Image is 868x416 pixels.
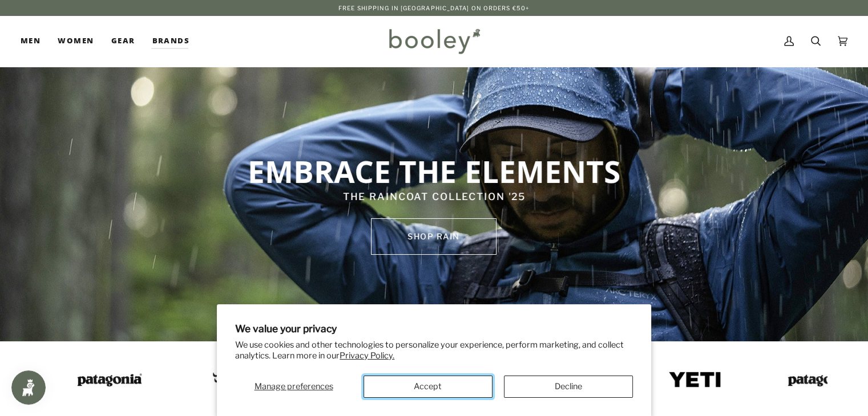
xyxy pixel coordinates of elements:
[143,16,198,66] a: Brands
[58,35,94,47] span: Women
[21,16,49,66] a: Men
[21,35,41,47] span: Men
[49,16,102,66] a: Women
[340,350,394,361] a: Privacy Policy.
[111,35,135,47] span: Gear
[103,16,144,66] a: Gear
[235,340,633,361] p: We use cookies and other technologies to personalize your experience, perform marketing, and coll...
[255,381,333,391] span: Manage preferences
[364,376,492,398] button: Accept
[371,218,496,255] a: SHOP rain
[179,190,690,205] p: THE RAINCOAT COLLECTION '25
[152,35,189,47] span: Brands
[235,323,633,335] h2: We value your privacy
[384,25,484,58] img: Booley
[504,376,633,398] button: Decline
[235,376,352,398] button: Manage preferences
[11,370,46,405] iframe: Button to open loyalty program pop-up
[338,3,530,13] p: Free Shipping in [GEOGRAPHIC_DATA] on Orders €50+
[179,152,690,190] p: EMBRACE THE ELEMENTS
